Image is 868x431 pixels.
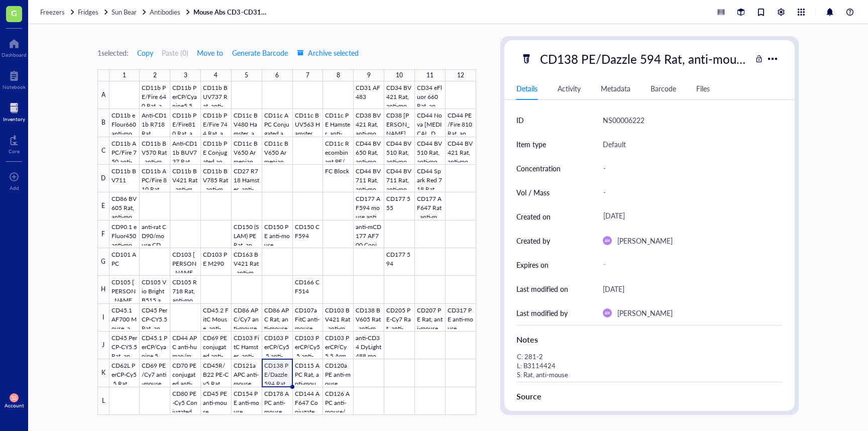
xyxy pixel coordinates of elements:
div: [DATE] [603,283,624,295]
div: I [97,304,110,332]
div: 1 [123,69,126,81]
div: L [97,387,110,415]
div: H [97,276,110,303]
span: AM [605,239,610,243]
div: A [97,81,110,109]
span: Sun Bear [112,7,137,17]
div: 10 [396,69,403,81]
div: D [97,165,110,192]
div: [PERSON_NAME] [617,307,673,319]
div: K [97,359,110,387]
div: Files [696,83,710,94]
div: G [97,248,110,276]
div: 6 [275,69,279,81]
div: Created by [516,235,550,246]
div: Account [5,402,24,408]
div: J [97,332,110,359]
div: Metadata [601,83,630,94]
span: Antibodies [150,7,180,17]
div: Notebook [3,84,26,90]
span: Generate Barcode [232,49,288,57]
div: - [599,182,779,203]
div: E [97,192,110,220]
div: Default [603,138,626,150]
div: 11 [426,69,433,81]
button: Generate Barcode [232,45,288,61]
div: 7 [306,69,309,81]
button: Copy [137,45,154,61]
span: Move to [197,49,223,57]
span: Fridges [78,7,98,17]
div: Barcode [650,83,676,94]
div: ID [516,115,524,126]
a: Fridges [78,8,110,17]
span: G [11,7,17,19]
a: Dashboard [2,36,27,58]
a: Inventory [3,100,25,122]
div: 8 [337,69,340,81]
div: Notes [516,334,783,346]
button: Move to [196,45,224,61]
div: Vol / Mass [516,187,550,198]
div: - [599,158,779,179]
div: Last modified by [516,307,568,318]
div: Item type [516,139,546,150]
div: - [599,256,779,274]
div: C [97,137,110,165]
div: F [97,221,110,248]
div: Concentration [516,163,561,174]
div: Activity [558,83,581,94]
div: 2 [153,69,157,81]
a: Notebook [3,68,26,90]
div: Last modified on [516,283,568,294]
a: Freezers [40,8,76,17]
div: 1 selected: [97,47,129,58]
div: 5 [245,69,248,81]
div: 9 [367,69,371,81]
div: B [97,109,110,137]
div: Created on [516,211,551,222]
div: CD138 PE/Dazzle 594 Rat, anti-mouse [535,48,752,69]
div: Core [9,148,20,154]
span: Freezers [40,7,65,17]
div: Details [516,83,537,94]
button: Paste (0) [162,45,188,61]
div: Add [10,185,19,191]
a: Sun BearAntibodies [112,8,191,17]
div: 4 [214,69,218,81]
div: NS00006222 [603,114,644,126]
div: [DATE] [599,207,779,226]
a: Mouse Abs CD3-CD317 (Right Half) [193,8,269,17]
a: Core [9,132,20,154]
div: Dashboard [2,52,27,58]
div: Expires on [516,259,549,270]
span: SS [12,395,17,401]
button: Archive selected [296,45,359,61]
div: 3 [184,69,187,81]
div: 12 [457,69,464,81]
span: Copy [137,49,153,57]
div: [PERSON_NAME] [617,235,673,247]
div: C: 281-2 L: B3114424 S: Rat, anti-mouse [512,350,779,382]
span: AM [605,311,610,315]
div: Inventory [3,116,25,122]
span: Archive selected [297,49,359,57]
div: Source [516,390,783,402]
